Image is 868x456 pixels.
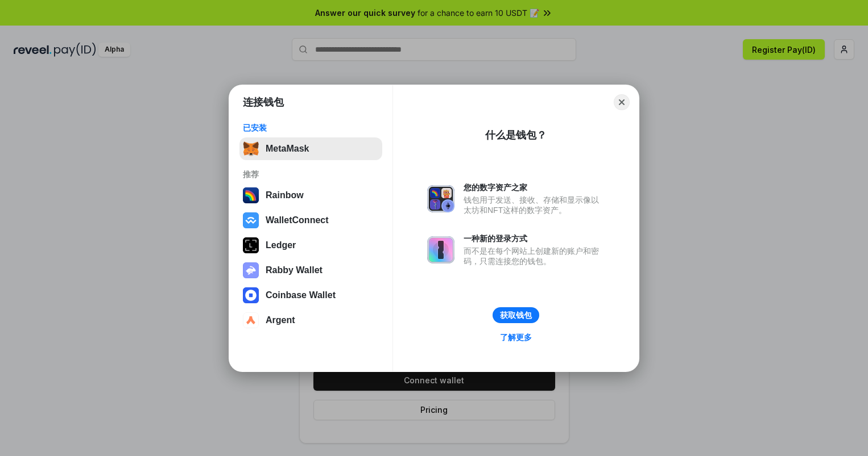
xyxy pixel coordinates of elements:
img: svg+xml,%3Csvg%20xmlns%3D%22http%3A%2F%2Fwww.w3.org%2F2000%2Fsvg%22%20fill%3D%22none%22%20viewBox... [427,236,454,263]
div: Rabby Wallet [266,265,323,275]
button: WalletConnect [239,209,382,232]
button: Argent [239,309,382,332]
div: 已安装 [243,123,379,133]
div: Ledger [266,240,296,250]
img: svg+xml,%3Csvg%20width%3D%2228%22%20height%3D%2228%22%20viewBox%3D%220%200%2028%2028%22%20fill%3D... [243,287,259,303]
div: 推荐 [243,169,379,179]
button: Rabby Wallet [239,259,382,282]
div: 您的数字资产之家 [464,182,605,193]
div: WalletConnect [266,215,329,225]
img: svg+xml,%3Csvg%20width%3D%2228%22%20height%3D%2228%22%20viewBox%3D%220%200%2028%2028%22%20fill%3D... [243,212,259,228]
a: 了解更多 [493,330,539,345]
img: svg+xml,%3Csvg%20xmlns%3D%22http%3A%2F%2Fwww.w3.org%2F2000%2Fsvg%22%20fill%3D%22none%22%20viewBox... [243,262,259,278]
button: 获取钱包 [493,307,539,323]
div: Argent [266,315,295,325]
div: 什么是钱包？ [485,128,547,142]
img: svg+xml,%3Csvg%20xmlns%3D%22http%3A%2F%2Fwww.w3.org%2F2000%2Fsvg%22%20width%3D%2228%22%20height%3... [243,237,259,253]
button: Close [614,94,630,110]
button: Rainbow [239,184,382,207]
button: Ledger [239,234,382,257]
div: MetaMask [266,144,309,154]
button: Coinbase Wallet [239,284,382,307]
div: 获取钱包 [500,310,532,320]
div: 一种新的登录方式 [464,233,605,244]
div: 钱包用于发送、接收、存储和显示像以太坊和NFT这样的数字资产。 [464,195,605,215]
img: svg+xml,%3Csvg%20xmlns%3D%22http%3A%2F%2Fwww.w3.org%2F2000%2Fsvg%22%20fill%3D%22none%22%20viewBox... [427,185,454,212]
div: Rainbow [266,190,304,200]
div: 而不是在每个网站上创建新的账户和密码，只需连接您的钱包。 [464,246,605,266]
img: svg+xml,%3Csvg%20width%3D%22120%22%20height%3D%22120%22%20viewBox%3D%220%200%20120%20120%22%20fil... [243,187,259,203]
button: MetaMask [239,137,382,160]
h1: 连接钱包 [243,95,284,109]
div: Coinbase Wallet [266,290,336,300]
div: 了解更多 [500,332,532,342]
img: svg+xml,%3Csvg%20fill%3D%22none%22%20height%3D%2233%22%20viewBox%3D%220%200%2035%2033%22%20width%... [243,141,259,157]
img: svg+xml,%3Csvg%20width%3D%2228%22%20height%3D%2228%22%20viewBox%3D%220%200%2028%2028%22%20fill%3D... [243,312,259,328]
